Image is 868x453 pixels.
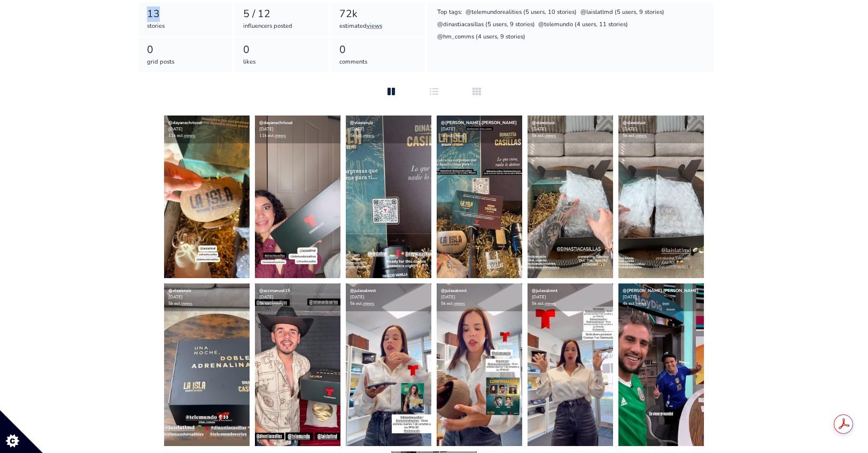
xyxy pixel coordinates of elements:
div: [DATE] 5k est. [255,283,340,311]
a: views [275,133,286,139]
a: @dayanechrissel [168,120,202,126]
div: estimated [339,22,417,31]
a: views [184,133,195,139]
a: views [454,133,465,139]
div: [DATE] 5k est. [528,116,613,143]
div: influencers posted [243,22,321,31]
div: @telemundo (4 users, 11 stories) [538,20,629,30]
div: [DATE] 5k est. [437,283,522,311]
div: @dinastiacasillas (5 users, 9 stories) [436,20,536,30]
a: views [545,301,556,306]
div: @telemundorealities (5 users, 10 stories) [465,7,578,18]
div: grid posts [147,58,224,67]
div: 13 [147,6,224,22]
a: @vlexisruiz [532,120,555,126]
a: views [454,301,465,306]
div: 72k [339,6,417,22]
div: @hm_comms (4 users, 9 stories) [436,32,526,43]
div: @laislatlmd (5 users, 9 stories) [579,7,665,18]
div: [DATE] 5k est. [346,116,431,143]
div: 0 [243,42,321,58]
div: [DATE] 5k est. [618,116,704,143]
div: [DATE] 5k est. [528,283,613,311]
a: @julesalmnt [532,288,557,294]
div: [DATE] 5k est. [164,283,250,311]
a: @[PERSON_NAME].[PERSON_NAME] [623,288,699,294]
div: comments [339,58,417,67]
a: views [545,133,556,139]
div: [DATE] 5k est. [346,283,431,311]
div: 0 [339,42,417,58]
div: [DATE] 4k est. [618,283,704,311]
a: views [181,301,192,306]
div: [DATE] 11k est. [164,116,250,143]
a: @julesalmnt [350,288,376,294]
div: Top tags: [436,7,463,18]
a: @julesalmnt [441,288,467,294]
a: @eccmanuel15 [259,288,290,294]
div: [DATE] 5k est. [437,116,522,143]
div: likes [243,58,321,67]
a: views [367,22,382,30]
a: views [272,301,283,306]
a: @vlexisruiz [350,120,373,126]
div: 0 [147,42,224,58]
a: views [363,301,374,306]
a: views [363,133,374,139]
div: 5 / 12 [243,6,321,22]
a: @[PERSON_NAME].[PERSON_NAME] [441,120,517,126]
a: @dayanechrissel [259,120,293,126]
div: [DATE] 11k est. [255,116,340,143]
a: @vlexisruiz [623,120,646,126]
div: stories [147,22,224,31]
a: @vlexisruiz [168,288,191,294]
a: views [635,301,647,306]
a: views [635,133,647,139]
